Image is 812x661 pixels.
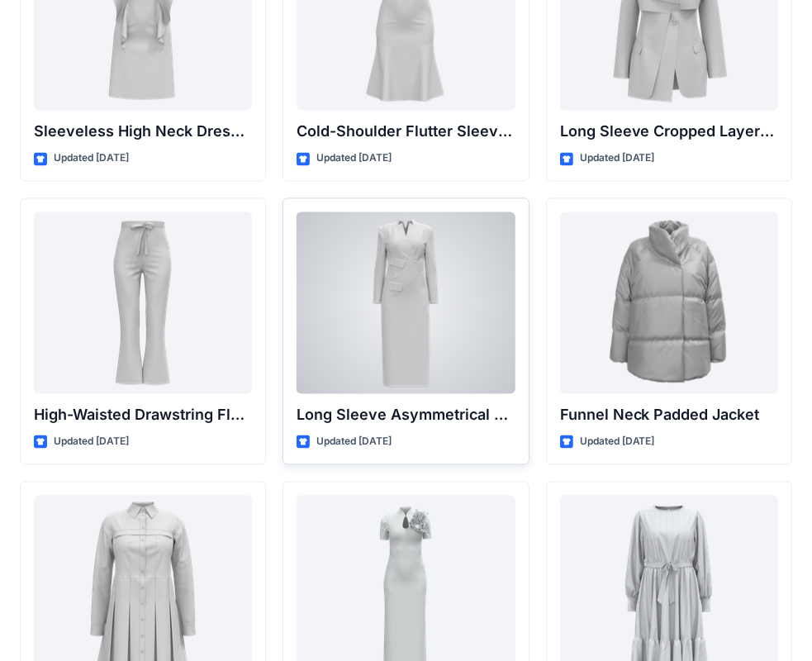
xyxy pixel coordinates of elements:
p: Updated [DATE] [316,150,392,167]
p: Updated [DATE] [580,150,655,167]
p: Updated [DATE] [54,433,129,450]
p: Updated [DATE] [54,150,129,167]
p: Updated [DATE] [316,433,392,450]
p: Cold-Shoulder Flutter Sleeve Midi Dress [297,120,515,143]
a: Long Sleeve Asymmetrical Wrap Midi Dress [297,212,515,393]
p: Long Sleeve Asymmetrical Wrap Midi Dress [297,403,515,426]
a: Funnel Neck Padded Jacket [560,212,778,393]
p: Sleeveless High Neck Dress with Front Ruffle [34,120,252,143]
p: High-Waisted Drawstring Flare Trousers [34,403,252,426]
p: Updated [DATE] [580,433,655,450]
p: Funnel Neck Padded Jacket [560,403,778,426]
p: Long Sleeve Cropped Layered Blazer Dress [560,120,778,143]
a: High-Waisted Drawstring Flare Trousers [34,212,252,393]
